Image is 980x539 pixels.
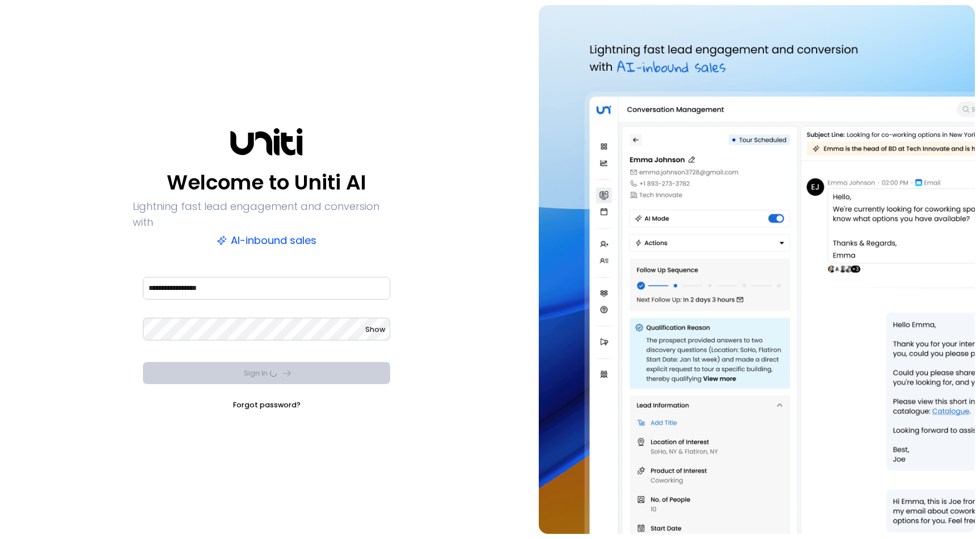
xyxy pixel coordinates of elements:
span: Show [365,325,385,334]
p: Lightning fast lead engagement and conversion with [133,199,400,230]
p: Welcome to Uniti AI [167,169,366,196]
img: auth-hero.png [539,5,975,534]
a: Forgot password? [233,399,301,411]
button: Show [365,324,385,335]
p: AI-inbound sales [217,233,316,249]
